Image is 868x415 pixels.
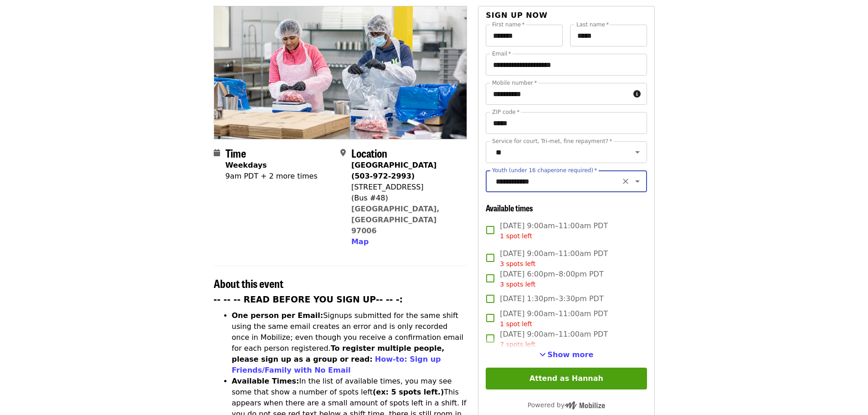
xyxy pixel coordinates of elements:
[500,260,535,267] span: 3 spots left
[492,138,612,144] label: Service for court, Tri-met, fine repayment?
[351,205,440,235] a: [GEOGRAPHIC_DATA], [GEOGRAPHIC_DATA] 97006
[500,341,535,348] span: 7 spots left
[500,308,608,329] span: [DATE] 9:00am–11:00am PDT
[214,149,220,157] i: calendar icon
[232,344,445,364] strong: To register multiple people, please sign up as a group or read:
[486,11,548,20] span: Sign up now
[486,368,647,389] button: Attend as Hannah
[486,25,563,46] input: First name
[351,145,387,161] span: Location
[492,80,537,86] label: Mobile number
[351,237,369,246] span: Map
[351,193,460,204] div: (Bus #48)
[500,329,608,349] span: [DATE] 9:00am–11:00am PDT
[500,293,603,304] span: [DATE] 1:30pm–3:30pm PDT
[232,311,324,320] strong: One person per Email:
[486,112,647,134] input: ZIP code
[214,6,467,138] img: Oct/Nov/Dec - Beaverton: Repack/Sort (age 10+) organized by Oregon Food Bank
[500,320,532,328] span: 1 spot left
[500,220,608,241] span: [DATE] 9:00am–11:00am PDT
[232,310,467,376] li: Signups submitted for the same shift using the same email creates an error and is only recorded o...
[486,202,533,214] span: Available times
[500,232,532,240] span: 1 spot left
[565,401,605,410] img: Powered by Mobilize
[492,22,525,27] label: First name
[232,377,299,385] strong: Available Times:
[226,145,246,161] span: Time
[340,149,346,157] i: map-marker-alt icon
[570,25,647,46] input: Last name
[633,90,641,98] i: circle-info icon
[492,51,511,56] label: Email
[351,182,460,193] div: [STREET_ADDRESS]
[500,248,608,269] span: [DATE] 9:00am–11:00am PDT
[226,161,267,169] strong: Weekdays
[500,281,535,288] span: 3 spots left
[351,236,369,247] button: Map
[548,350,594,359] span: Show more
[492,109,519,115] label: ZIP code
[486,83,629,105] input: Mobile number
[492,168,597,173] label: Youth (under 16 chaperone required)
[631,146,644,159] button: Open
[214,275,283,291] span: About this event
[619,175,632,188] button: Clear
[500,269,603,289] span: [DATE] 6:00pm–8:00pm PDT
[232,355,441,374] a: How-to: Sign up Friends/Family with No Email
[528,401,605,409] span: Powered by
[576,22,609,27] label: Last name
[539,349,594,360] button: See more timeslots
[486,54,647,76] input: Email
[351,161,437,180] strong: [GEOGRAPHIC_DATA] (503-972-2993)
[631,175,644,188] button: Open
[214,295,403,304] strong: -- -- -- READ BEFORE YOU SIGN UP-- -- -:
[226,171,318,182] div: 9am PDT + 2 more times
[373,388,444,396] strong: (ex: 5 spots left.)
